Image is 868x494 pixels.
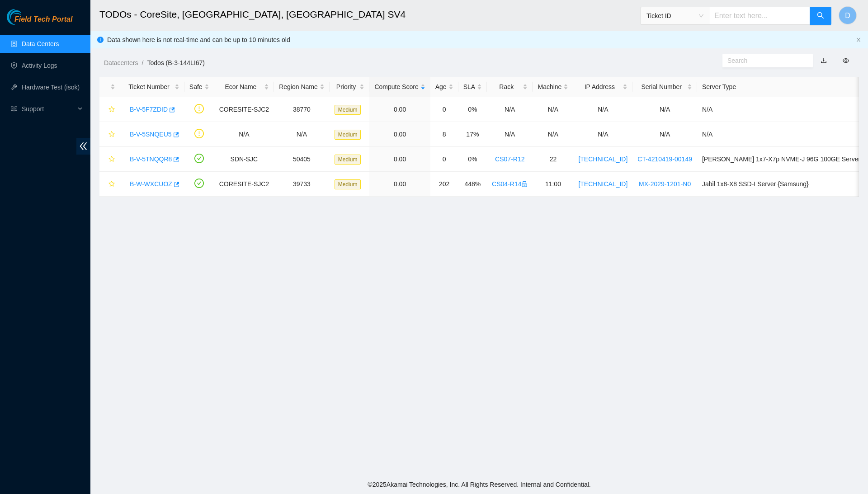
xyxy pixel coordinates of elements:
td: 11:00 [533,172,573,197]
td: N/A [573,97,632,122]
td: N/A [632,122,697,147]
td: 0% [458,97,487,122]
span: check-circle [194,154,204,163]
td: 0 [430,147,458,172]
a: B-W-WXCUOZ [130,180,172,188]
td: SDN-SJC [214,147,274,172]
span: star [108,156,115,163]
td: 22 [533,147,573,172]
td: 0.00 [369,122,430,147]
td: N/A [573,122,632,147]
span: Medium [335,155,361,165]
td: N/A [274,122,330,147]
a: Activity Logs [22,62,57,69]
td: N/A [533,97,573,122]
span: Medium [335,130,361,140]
a: Akamai TechnologiesField Tech Portal [7,16,72,28]
span: Support [22,100,75,118]
span: / [142,59,143,66]
span: Field Tech Portal [14,15,72,24]
img: Akamai Technologies [7,9,46,25]
span: double-left [76,138,90,155]
a: Datacenters [104,59,138,66]
td: 0.00 [369,147,430,172]
td: N/A [214,122,274,147]
span: Medium [335,105,361,115]
span: exclamation-circle [194,104,204,113]
td: N/A [487,97,533,122]
span: search [817,12,824,20]
a: download [821,57,827,64]
td: 39733 [274,172,330,197]
td: 202 [430,172,458,197]
td: 448% [458,172,487,197]
td: CORESITE-SJC2 [214,172,274,197]
button: search [810,7,831,25]
a: [TECHNICAL_ID] [578,180,627,188]
a: CT-4210419-00149 [637,155,692,163]
td: 0.00 [369,172,430,197]
span: D [845,10,850,21]
a: B-V-5SNQEU5 [130,131,172,138]
footer: © 2025 Akamai Technologies, Inc. All Rights Reserved. Internal and Confidential. [90,475,868,494]
td: CORESITE-SJC2 [214,97,274,122]
button: star [104,127,115,141]
td: N/A [487,122,533,147]
button: star [104,152,115,166]
button: close [856,37,861,43]
button: star [104,102,115,117]
td: 38770 [274,97,330,122]
span: check-circle [194,179,204,188]
button: D [839,6,857,24]
span: star [108,181,115,188]
span: star [108,131,115,138]
td: 8 [430,122,458,147]
input: Enter text here... [709,7,810,25]
td: N/A [533,122,573,147]
button: star [104,177,115,191]
span: read [11,106,17,112]
span: star [108,106,115,113]
td: 50405 [274,147,330,172]
input: Search [727,56,801,66]
span: close [856,37,861,42]
a: MX-2029-1201-N0 [639,180,691,188]
button: download [814,53,834,68]
span: Ticket ID [646,9,703,23]
td: 0.00 [369,97,430,122]
a: Data Centers [22,40,59,47]
td: 17% [458,122,487,147]
a: B-V-5F7ZDID [130,106,168,113]
span: exclamation-circle [194,129,204,138]
a: CS07-R12 [495,155,524,163]
td: 0% [458,147,487,172]
span: lock [521,181,528,187]
span: eye [843,57,849,64]
a: [TECHNICAL_ID] [578,155,627,163]
span: Medium [335,179,361,189]
a: CS04-R14lock [492,180,528,188]
a: Todos (B-3-144LI67) [147,59,205,66]
a: B-V-5TNQQR8 [130,155,172,163]
td: 0 [430,97,458,122]
a: Hardware Test (isok) [22,84,80,91]
td: N/A [632,97,697,122]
